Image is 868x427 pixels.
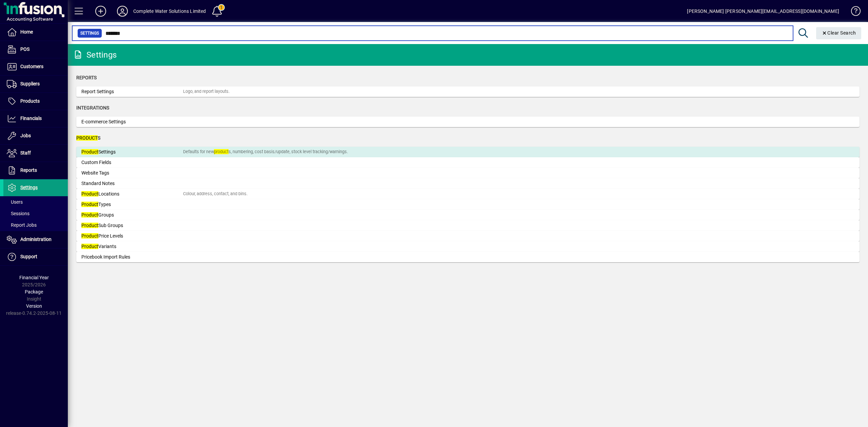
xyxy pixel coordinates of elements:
[20,150,31,156] span: Staff
[81,202,98,207] em: Product
[3,76,68,93] a: Suppliers
[81,148,183,156] div: Settings
[81,180,183,187] div: Standard Notes
[133,6,206,17] div: Complete Water Solutions Limited
[81,201,183,208] div: Types
[81,233,98,239] em: Product
[81,159,183,166] div: Custom Fields
[3,93,68,110] a: Products
[76,157,860,168] a: Custom Fields
[3,41,68,58] a: POS
[3,24,68,41] a: Home
[76,168,860,178] a: Website Tags
[816,27,862,39] button: Clear
[81,222,183,229] div: Sub Groups
[20,167,37,173] span: Reports
[26,303,42,309] span: Version
[81,223,98,228] em: Product
[3,110,68,127] a: Financials
[81,253,183,261] div: Pricebook Import Rules
[76,135,98,141] em: Product
[76,241,860,252] a: ProductVariants
[20,116,42,121] span: Financials
[90,5,112,17] button: Add
[3,196,68,208] a: Users
[73,49,117,60] div: Settings
[7,222,37,228] span: Report Jobs
[80,30,99,37] span: Settings
[81,169,183,177] div: Website Tags
[3,145,68,162] a: Staff
[20,98,40,104] span: Products
[3,231,68,248] a: Administration
[822,30,856,36] span: Clear Search
[76,199,860,210] a: ProductTypes
[19,275,49,280] span: Financial Year
[3,127,68,144] a: Jobs
[20,64,43,69] span: Customers
[3,162,68,179] a: Reports
[76,210,860,220] a: ProductGroups
[3,248,68,265] a: Support
[81,191,98,197] em: Product
[81,118,183,125] div: E-commerce Settings
[76,86,860,97] a: Report SettingsLogo, and report layouts.
[20,185,38,190] span: Settings
[81,232,183,240] div: Price Levels
[183,149,348,155] div: Defaults for new s, numbering, cost basis/update, stock level tracking/warnings.
[20,237,52,242] span: Administration
[76,231,860,241] a: ProductPrice Levels
[3,208,68,219] a: Sessions
[81,190,183,198] div: Locations
[20,133,31,138] span: Jobs
[20,46,29,52] span: POS
[846,1,860,23] a: Knowledge Base
[183,88,230,95] div: Logo, and report layouts.
[76,117,860,127] a: E-commerce Settings
[76,75,97,80] span: Reports
[20,254,37,259] span: Support
[81,212,98,218] em: Product
[687,6,839,17] div: [PERSON_NAME] [PERSON_NAME][EMAIL_ADDRESS][DOMAIN_NAME]
[7,199,23,205] span: Users
[81,243,183,250] div: Variants
[20,81,40,86] span: Suppliers
[81,244,98,249] em: Product
[81,149,98,155] em: Product
[7,211,29,216] span: Sessions
[3,219,68,231] a: Report Jobs
[20,29,33,35] span: Home
[76,189,860,199] a: ProductLocationsColour, address, contact, and bins.
[76,147,860,157] a: ProductSettingsDefaults for newproducts, numbering, cost basis/update, stock level tracking/warni...
[76,220,860,231] a: ProductSub Groups
[76,135,100,141] span: s
[112,5,133,17] button: Profile
[81,88,183,95] div: Report Settings
[25,289,43,294] span: Package
[3,58,68,75] a: Customers
[214,149,229,154] em: product
[76,252,860,262] a: Pricebook Import Rules
[76,178,860,189] a: Standard Notes
[76,105,109,110] span: Integrations
[183,191,248,197] div: Colour, address, contact, and bins.
[81,211,183,219] div: Groups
